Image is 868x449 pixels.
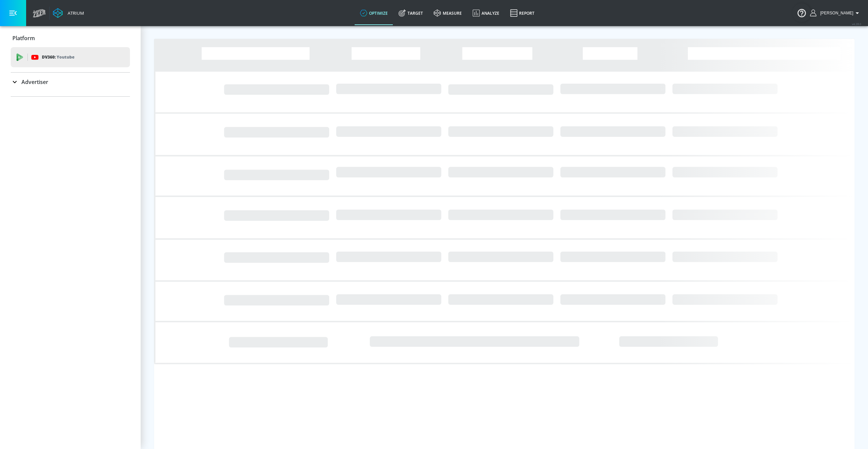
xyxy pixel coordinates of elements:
[393,1,428,25] a: Target
[505,1,540,25] a: Report
[65,10,84,16] div: Atrium
[467,1,505,25] a: Analyze
[11,73,130,91] div: Advertiser
[355,1,393,25] a: optimize
[792,3,811,22] button: Open Resource Center
[11,47,130,67] div: DV360: Youtube
[11,29,130,48] div: Platform
[810,9,861,17] button: [PERSON_NAME]
[21,78,48,86] p: Advertiser
[12,34,35,42] p: Platform
[42,54,74,61] p: DV360:
[53,8,84,18] a: Atrium
[57,54,74,61] p: Youtube
[428,1,467,25] a: measure
[817,11,853,15] span: login as: shannon.belforti@zefr.com
[852,22,861,26] span: v 4.28.0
